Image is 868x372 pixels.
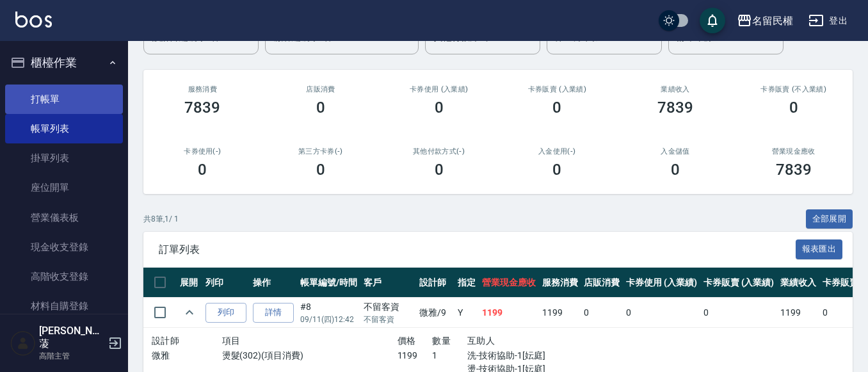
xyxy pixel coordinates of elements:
[479,298,539,328] td: 1199
[205,303,246,323] button: 列印
[700,268,778,298] th: 卡券販賣 (入業績)
[5,232,123,262] a: 現金收支登錄
[581,268,623,298] th: 店販消費
[552,161,561,179] h3: 0
[776,161,812,179] h3: 7839
[454,298,479,328] td: Y
[184,99,220,117] h3: 7839
[159,85,246,93] h3: 服務消費
[806,209,853,229] button: 全部展開
[360,268,417,298] th: 客戶
[657,99,693,117] h3: 7839
[732,8,798,34] button: 名留民權
[632,147,719,156] h2: 入金儲值
[5,143,123,173] a: 掛單列表
[10,330,36,356] img: Person
[297,298,360,328] td: #8
[398,336,416,346] span: 價格
[789,99,798,117] h3: 0
[513,85,601,93] h2: 卡券販賣 (入業績)
[454,268,479,298] th: 指定
[277,147,365,156] h2: 第三方卡券(-)
[435,99,444,117] h3: 0
[796,239,843,259] button: 報表匯出
[416,268,454,298] th: 設計師
[159,147,246,156] h2: 卡券使用(-)
[277,85,365,93] h2: 店販消費
[479,268,539,298] th: 營業現金應收
[177,268,202,298] th: 展開
[803,9,853,33] button: 登出
[364,314,414,325] p: 不留客資
[777,298,819,328] td: 1199
[222,336,241,346] span: 項目
[5,291,123,321] a: 材料自購登錄
[250,268,297,298] th: 操作
[202,268,250,298] th: 列印
[581,298,623,328] td: 0
[300,314,357,325] p: 09/11 (四) 12:42
[39,325,104,350] h5: [PERSON_NAME]蓤
[395,85,483,93] h2: 卡券使用 (入業績)
[5,114,123,143] a: 帳單列表
[222,349,398,362] p: 燙髮(302)(項目消費)
[432,349,467,362] p: 1
[435,161,444,179] h3: 0
[623,298,700,328] td: 0
[467,336,495,346] span: 互助人
[364,300,414,314] div: 不留客資
[152,336,179,346] span: 設計師
[623,268,700,298] th: 卡券使用 (入業績)
[143,213,179,225] p: 共 8 筆, 1 / 1
[152,349,222,362] p: 微雅
[750,147,837,156] h2: 營業現金應收
[159,243,796,256] span: 訂單列表
[15,12,52,28] img: Logo
[180,303,199,322] button: expand row
[5,46,123,79] button: 櫃檯作業
[750,85,837,93] h2: 卡券販賣 (不入業績)
[416,298,454,328] td: 微雅 /9
[253,303,294,323] a: 詳情
[5,85,123,114] a: 打帳單
[432,336,451,346] span: 數量
[539,298,581,328] td: 1199
[796,243,843,255] a: 報表匯出
[395,147,483,156] h2: 其他付款方式(-)
[539,268,581,298] th: 服務消費
[5,173,123,202] a: 座位開單
[752,13,793,29] div: 名留民權
[552,99,561,117] h3: 0
[5,262,123,291] a: 高階收支登錄
[316,99,325,117] h3: 0
[671,161,680,179] h3: 0
[198,161,207,179] h3: 0
[513,147,601,156] h2: 入金使用(-)
[297,268,360,298] th: 帳單編號/時間
[316,161,325,179] h3: 0
[398,349,433,362] p: 1199
[39,350,104,362] p: 高階主管
[777,268,819,298] th: 業績收入
[632,85,719,93] h2: 業績收入
[700,8,725,33] button: save
[5,203,123,232] a: 營業儀表板
[700,298,778,328] td: 0
[467,349,572,362] p: 洗-技術協助-1[妘庭]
